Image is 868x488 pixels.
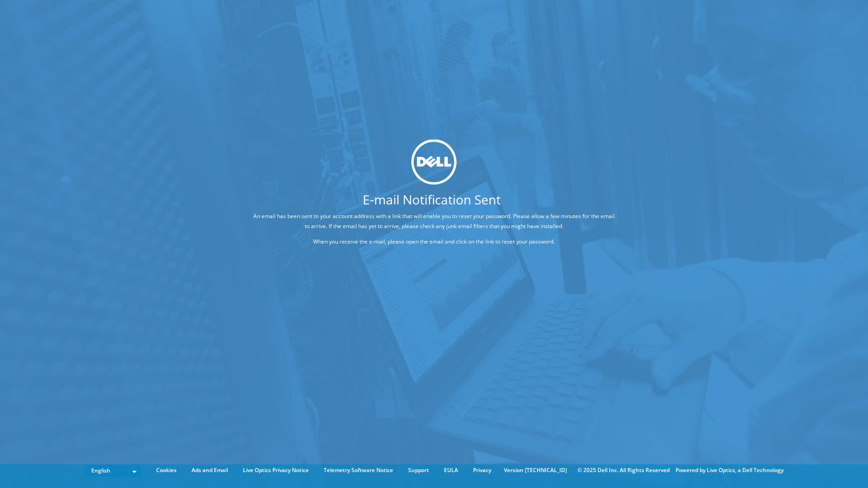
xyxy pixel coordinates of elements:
[149,465,183,475] a: Cookies
[217,193,646,206] h1: E-mail Notification Sent
[437,465,465,475] a: EULA
[251,211,617,231] p: An email has been sent to your account address with a link that will enable you to reset your pas...
[236,465,316,475] a: Live Optics Privacy Notice
[573,465,674,475] li: © 2025 Dell Inc. All Rights Reserved
[401,465,436,475] a: Support
[676,465,784,475] li: Powered by Live Optics, a Dell Technology
[317,465,400,475] a: Telemetry Software Notice
[466,465,498,475] a: Privacy
[499,465,572,475] li: Version [TECHNICAL_ID]
[411,139,457,184] img: dell_svg_logo.svg
[251,237,617,247] p: When you receive the e-mail, please open the email and click on the link to reset your password.
[185,465,235,475] a: Ads and Email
